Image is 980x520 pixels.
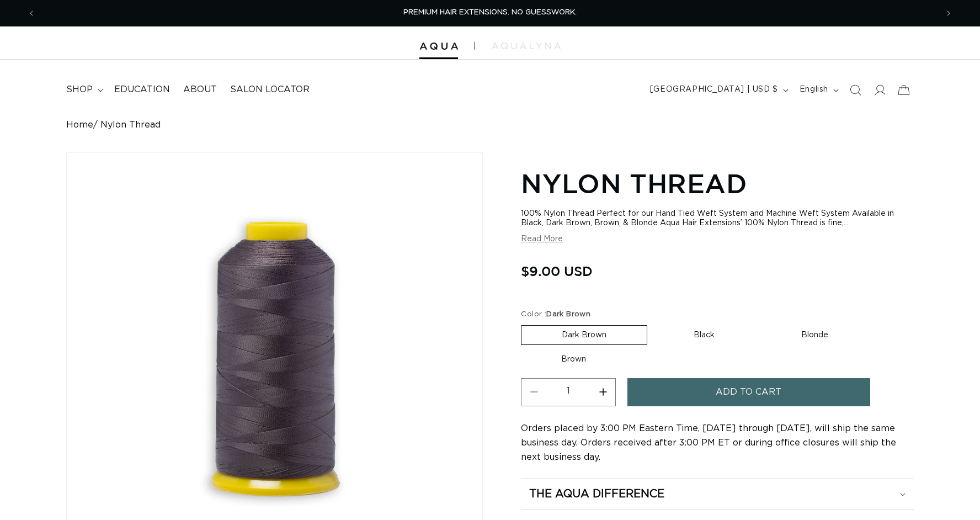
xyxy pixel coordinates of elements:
[230,84,310,95] span: Salon Locator
[716,378,781,406] span: Add to cart
[843,78,867,102] summary: Search
[66,120,93,130] a: Home
[19,3,44,24] button: Previous announcement
[761,326,869,344] label: Blonde
[60,77,108,102] summary: shop
[529,487,664,501] h2: The Aqua Difference
[183,84,217,95] span: About
[66,84,93,95] span: shop
[100,120,161,130] span: Nylon Thread
[177,77,223,102] a: About
[627,378,870,406] button: Add to cart
[650,84,778,95] span: [GEOGRAPHIC_DATA] | USD $
[521,325,647,345] label: Dark Brown
[108,77,177,102] a: Education
[521,479,914,510] summary: The Aqua Difference
[521,235,563,244] button: Read More
[521,166,914,200] h1: Nylon Thread
[521,424,896,461] span: Orders placed by 3:00 PM Eastern Time, [DATE] through [DATE], will ship the same business day. Or...
[653,326,755,344] label: Black
[114,84,170,95] span: Education
[546,311,590,318] span: Dark Brown
[419,43,458,50] img: Aqua Hair Extensions
[521,309,592,320] legend: Color :
[492,43,561,49] img: aqualyna.com
[223,77,316,102] a: Salon Locator
[403,9,577,16] span: PREMIUM HAIR EXTENSIONS. NO GUESSWORK.
[936,3,961,24] button: Next announcement
[521,209,914,228] div: 100% Nylon Thread Perfect for our Hand Tied Weft System and Machine Weft System Available in Blac...
[793,79,843,100] button: English
[521,261,593,282] span: $9.00 USD
[66,120,914,130] nav: breadcrumbs
[521,350,626,369] label: Brown
[800,84,828,95] span: English
[643,79,793,100] button: [GEOGRAPHIC_DATA] | USD $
